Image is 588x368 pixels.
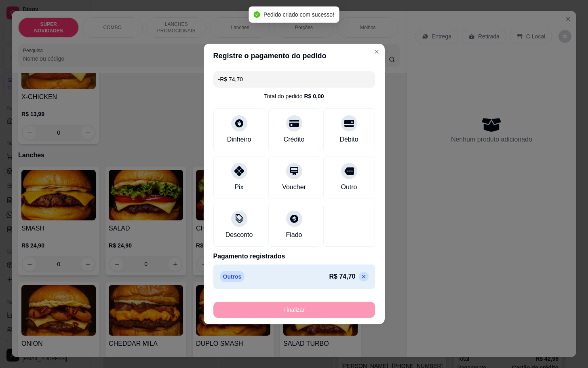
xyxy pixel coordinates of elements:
div: Total do pedido [264,92,324,100]
div: Desconto [226,230,253,240]
div: Débito [339,135,358,144]
div: Outro [341,182,357,192]
header: Registre o pagamento do pedido [204,44,385,68]
div: Crédito [284,135,305,144]
span: check-circle [254,11,260,18]
div: Dinheiro [227,135,251,144]
button: Close [370,45,383,58]
div: R$ 0,00 [304,92,324,100]
p: Pagamento registrados [213,252,375,261]
div: Voucher [282,182,306,192]
input: Ex.: hambúrguer de cordeiro [218,71,370,87]
p: Outros [220,271,245,282]
div: Pix [234,182,243,192]
span: Pedido criado com sucesso! [263,11,334,18]
div: Fiado [286,230,302,240]
p: R$ 74,70 [329,272,356,281]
